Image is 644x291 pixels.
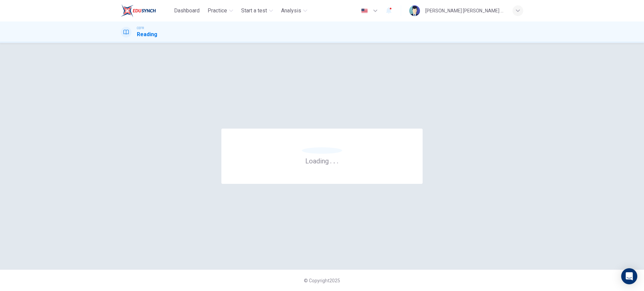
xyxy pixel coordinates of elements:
[121,4,171,17] a: EduSynch logo
[409,5,420,16] img: Profile picture
[330,155,332,166] h6: .
[121,4,156,17] img: EduSynch logo
[208,7,227,15] span: Practice
[174,7,200,15] span: Dashboard
[336,155,339,166] h6: .
[425,7,504,15] div: [PERSON_NAME] [PERSON_NAME] BINTI [PERSON_NAME]
[304,278,340,283] span: © Copyright 2025
[137,26,144,30] span: CEFR
[137,30,157,39] h1: Reading
[241,7,267,15] span: Start a test
[171,5,202,17] button: Dashboard
[281,7,301,15] span: Analysis
[205,5,236,17] button: Practice
[333,155,335,166] h6: .
[238,5,276,17] button: Start a test
[278,5,310,17] button: Analysis
[360,8,369,13] img: en
[305,156,339,165] h6: Loading
[621,268,637,284] div: Open Intercom Messenger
